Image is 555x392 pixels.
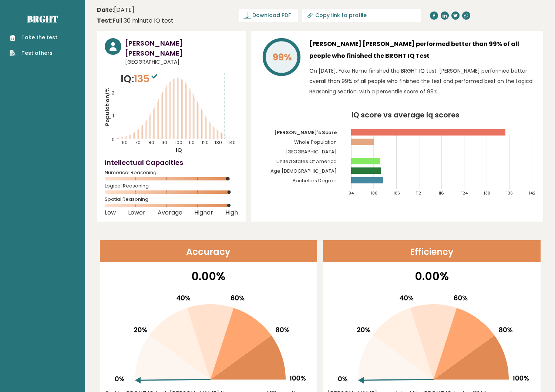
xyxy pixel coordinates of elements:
[176,146,182,154] tspan: IQ
[112,90,114,96] tspan: 2
[484,190,490,196] tspan: 130
[228,139,236,146] tspan: 140
[215,139,222,146] tspan: 130
[270,167,337,175] tspan: Age [DEMOGRAPHIC_DATA]
[27,13,58,25] a: Brght
[161,139,167,146] tspan: 90
[125,38,238,58] h3: [PERSON_NAME] [PERSON_NAME]
[323,240,541,262] header: Efficiency
[105,185,238,187] span: Logical Reasoning
[189,139,195,146] tspan: 110
[252,11,291,19] span: Download PDF
[105,198,238,201] span: Spatial Reasoning
[529,190,535,196] tspan: 142
[97,6,114,14] b: Date:
[103,87,111,126] tspan: Population/%
[274,129,337,136] tspan: [PERSON_NAME]'s Score
[239,9,298,22] a: Download PDF
[175,139,182,146] tspan: 100
[349,190,354,196] tspan: 94
[438,190,444,196] tspan: 118
[416,190,421,196] tspan: 112
[461,190,468,196] tspan: 124
[121,72,159,86] p: IQ:
[112,113,114,119] tspan: 1
[125,58,238,66] span: [GEOGRAPHIC_DATA]
[10,34,57,41] a: Take the test
[294,139,337,146] tspan: Whole Population
[97,6,134,14] time: [DATE]
[328,268,536,285] p: 0.00%
[393,190,400,196] tspan: 106
[148,139,154,146] tspan: 80
[10,49,57,57] a: Test others
[506,190,513,196] tspan: 136
[105,157,238,167] h4: Intellectual Capacities
[128,211,145,214] span: Lower
[122,139,128,146] tspan: 60
[134,72,159,86] span: 135
[371,190,377,196] tspan: 100
[112,136,115,143] tspan: 0
[97,16,174,25] div: Full 30 minute IQ test
[158,211,182,214] span: Average
[105,171,238,174] span: Numerical Reasoning
[202,139,209,146] tspan: 120
[100,240,317,262] header: Accuracy
[105,268,313,285] p: 0.00%
[135,139,141,146] tspan: 70
[97,16,112,25] b: Test:
[293,177,337,184] tspan: Bachelors Degree
[194,211,213,214] span: Higher
[285,148,337,155] tspan: [GEOGRAPHIC_DATA]
[276,158,337,165] tspan: United States Of America
[309,38,535,62] h3: [PERSON_NAME] [PERSON_NAME] performed better than 99% of all people who finished the BRGHT IQ Test
[309,66,535,97] p: On [DATE], Fake Name finished the BRGHT IQ test. [PERSON_NAME] performed better overall than 99% ...
[225,211,238,214] span: High
[273,51,292,64] tspan: 99%
[105,211,116,214] span: Low
[351,110,460,120] tspan: IQ score vs average Iq scores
